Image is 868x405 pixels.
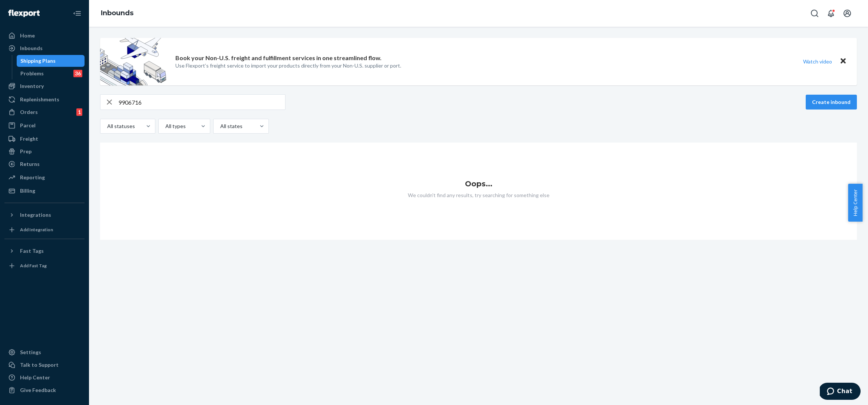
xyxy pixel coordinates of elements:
div: Inbounds [20,45,43,52]
div: Settings [20,349,41,356]
h1: Oops... [100,180,857,188]
button: Fast Tags [4,245,85,257]
button: Close [838,56,848,67]
button: Integrations [4,209,85,221]
a: Inbounds [4,42,85,54]
div: Home [20,32,35,39]
button: Open account menu [840,6,855,21]
a: Add Integration [4,224,85,236]
p: Use Flexport’s freight service to import your products directly from your Non-U.S. supplier or port. [175,62,401,69]
div: Freight [20,135,38,143]
div: Inventory [20,82,44,90]
input: Search inbounds by name, destination, msku... [118,95,285,110]
a: Problems36 [17,68,85,79]
div: Reporting [20,174,45,181]
div: Give Feedback [20,386,56,394]
a: Inbounds [101,9,133,17]
input: All states [220,123,220,130]
div: Add Fast Tag [20,262,47,269]
div: Add Integration [20,226,53,233]
div: 36 [73,70,82,77]
button: Give Feedback [4,384,85,396]
div: Parcel [20,122,36,129]
button: Help Center [848,184,862,222]
p: Book your Non-U.S. freight and fulfillment services in one streamlined flow. [175,54,382,62]
iframe: Opens a widget where you can chat to one of our agents [820,383,861,401]
a: Settings [4,346,85,358]
div: Fast Tags [20,247,44,255]
a: Returns [4,158,85,170]
div: Billing [20,187,35,195]
p: We couldn't find any results, try searching for something else [100,192,857,199]
a: Shipping Plans [17,55,85,67]
a: Freight [4,133,85,145]
div: Integrations [20,211,51,219]
a: Prep [4,146,85,157]
div: 1 [76,108,82,116]
button: Open notifications [824,6,838,21]
div: Talk to Support [20,361,59,369]
a: Replenishments [4,94,85,105]
a: Home [4,30,85,42]
div: Problems [20,70,44,77]
ol: breadcrumbs [95,3,139,24]
button: Create inbound [806,95,857,110]
a: Help Center [4,372,85,383]
div: Shipping Plans [20,57,56,65]
div: Help Center [20,374,50,381]
div: Prep [20,148,32,155]
a: Orders1 [4,106,85,118]
a: Inventory [4,80,85,92]
button: Watch video [798,56,837,67]
a: Reporting [4,172,85,183]
a: Add Fast Tag [4,260,85,272]
a: Billing [4,185,85,197]
input: All types [165,123,165,130]
div: Replenishments [20,96,59,103]
img: Flexport logo [8,10,40,17]
button: Talk to Support [4,359,85,371]
a: Parcel [4,120,85,131]
div: Returns [20,160,40,168]
button: Close Navigation [70,6,85,21]
div: Orders [20,108,38,116]
button: Open Search Box [807,6,822,21]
